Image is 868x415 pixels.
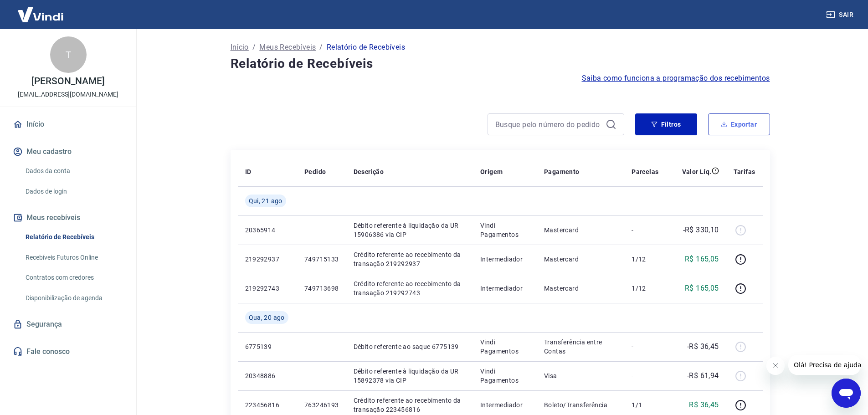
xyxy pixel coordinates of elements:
iframe: Mensagem da empresa [788,355,861,375]
p: Relatório de Recebíveis [327,42,405,53]
p: - [632,371,658,380]
p: Parcelas [632,167,658,176]
a: Dados de login [22,182,125,201]
p: R$ 36,45 [689,400,719,410]
p: Crédito referente ao recebimento da transação 219292937 [354,250,466,268]
a: Saiba como funciona a programação dos recebimentos [582,73,770,84]
p: Débito referente à liquidação da UR 15892378 via CIP [354,367,466,385]
button: Meus recebíveis [11,208,125,228]
p: ID [245,167,252,176]
p: Débito referente ao saque 6775139 [354,342,466,351]
input: Busque pelo número do pedido [495,118,602,131]
a: Início [11,114,125,134]
p: 219292743 [245,284,290,293]
p: Origem [480,167,503,176]
p: 749713698 [304,284,339,293]
p: R$ 165,05 [685,283,719,294]
p: 223456816 [245,400,290,410]
a: Fale conosco [11,342,125,362]
p: [EMAIL_ADDRESS][DOMAIN_NAME] [18,90,118,99]
p: Vindi Pagamentos [480,367,529,385]
p: Mastercard [544,225,617,235]
span: Olá! Precisa de ajuda? [5,6,77,14]
iframe: Botão para abrir a janela de mensagens [832,379,861,408]
img: Vindi [11,0,70,28]
button: Meu cadastro [11,142,125,162]
p: Pagamento [544,167,580,176]
p: Vindi Pagamentos [480,338,529,356]
p: - [632,342,658,351]
a: Meus Recebíveis [259,42,316,53]
p: -R$ 61,94 [687,370,719,381]
p: -R$ 330,10 [683,225,719,236]
p: - [632,225,658,235]
span: Qua, 20 ago [249,313,285,322]
p: Intermediador [480,400,529,410]
p: Mastercard [544,255,617,264]
p: Descrição [354,167,384,176]
p: / [319,42,323,53]
p: 20348886 [245,371,290,380]
a: Disponibilização de agenda [22,289,125,307]
p: 1/12 [632,284,658,293]
button: Filtros [635,113,697,135]
p: 6775139 [245,342,290,351]
p: Débito referente à liquidação da UR 15906386 via CIP [354,221,466,239]
a: Recebíveis Futuros Online [22,248,125,267]
h4: Relatório de Recebíveis [231,55,770,73]
p: 763246193 [304,400,339,410]
div: T [50,36,87,73]
p: [PERSON_NAME] [31,77,104,86]
p: / [252,42,256,53]
iframe: Fechar mensagem [766,357,785,375]
p: 20365914 [245,225,290,235]
a: Relatório de Recebíveis [22,228,125,246]
p: 749715133 [304,255,339,264]
p: Pedido [304,167,326,176]
p: -R$ 36,45 [687,341,719,352]
a: Dados da conta [22,162,125,180]
p: Vindi Pagamentos [480,221,529,239]
p: Intermediador [480,284,529,293]
a: Início [231,42,249,53]
a: Segurança [11,314,125,334]
p: 1/1 [632,400,658,410]
p: Intermediador [480,255,529,264]
p: Crédito referente ao recebimento da transação 219292743 [354,279,466,297]
button: Sair [824,6,857,23]
p: Crédito referente ao recebimento da transação 223456816 [354,396,466,414]
p: R$ 165,05 [685,254,719,265]
p: Tarifas [734,167,755,176]
p: Visa [544,371,617,380]
p: 1/12 [632,255,658,264]
p: Valor Líq. [682,167,712,176]
span: Qui, 21 ago [249,196,282,205]
button: Exportar [708,113,770,135]
p: Boleto/Transferência [544,400,617,410]
p: Transferência entre Contas [544,338,617,356]
a: Contratos com credores [22,268,125,287]
p: 219292937 [245,255,290,264]
p: Mastercard [544,284,617,293]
